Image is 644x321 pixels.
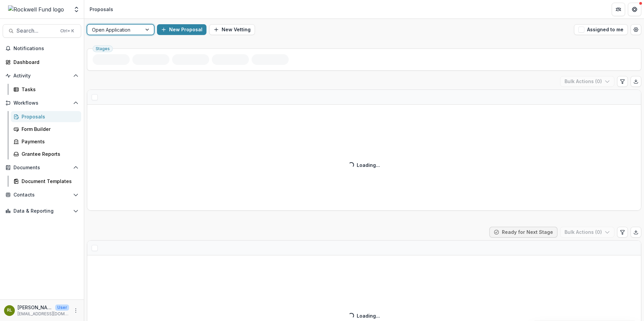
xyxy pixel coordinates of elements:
[96,46,110,51] span: Stages
[22,138,76,145] div: Payments
[90,6,113,13] div: Proposals
[18,311,69,317] p: [EMAIL_ADDRESS][DOMAIN_NAME]
[11,176,81,187] a: Document Templates
[22,178,76,185] div: Document Templates
[55,305,69,311] p: User
[22,86,76,93] div: Tasks
[13,46,78,51] span: Notifications
[3,24,81,38] button: Search...
[574,24,628,35] button: Assigned to me
[11,84,81,95] a: Tasks
[209,24,255,35] button: New Vetting
[8,5,64,13] img: Rockwell Fund logo
[22,150,76,157] div: Grantee Reports
[7,308,12,313] div: Ronald C. Lewis
[157,24,206,35] button: New Proposal
[3,57,81,68] a: Dashboard
[13,100,70,106] span: Workflows
[22,113,76,120] div: Proposals
[13,73,70,79] span: Activity
[72,307,80,315] button: More
[11,148,81,159] a: Grantee Reports
[3,206,81,216] button: Open Data & Reporting
[11,111,81,122] a: Proposals
[11,136,81,147] a: Payments
[3,98,81,108] button: Open Workflows
[18,304,53,311] p: [PERSON_NAME]
[3,43,81,54] button: Notifications
[631,24,641,35] button: Open table manager
[13,165,70,171] span: Documents
[612,3,625,16] button: Partners
[13,59,76,66] div: Dashboard
[3,189,81,200] button: Open Contacts
[3,162,81,173] button: Open Documents
[11,123,81,135] a: Form Builder
[17,28,56,34] span: Search...
[3,70,81,81] button: Open Activity
[13,208,70,214] span: Data & Reporting
[72,3,81,16] button: Open entity switcher
[59,27,75,35] div: Ctrl + K
[22,126,76,133] div: Form Builder
[628,3,641,16] button: Get Help
[13,192,70,198] span: Contacts
[87,4,116,14] nav: breadcrumb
